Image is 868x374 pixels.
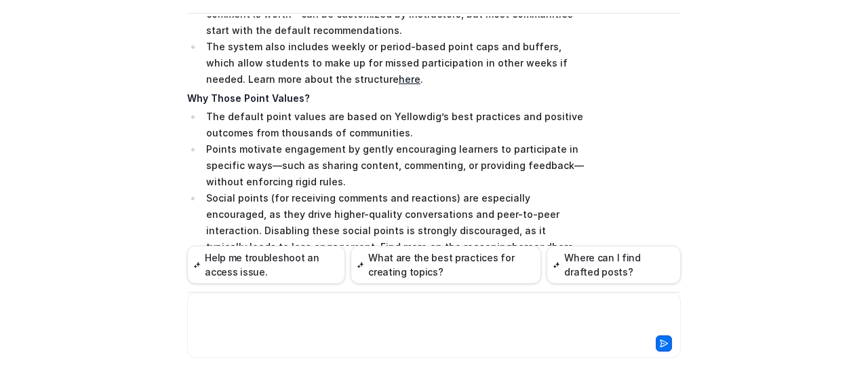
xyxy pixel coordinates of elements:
[202,39,584,88] li: The system also includes weekly or period-based point caps and buffers, which allow students to m...
[399,73,420,85] a: here
[202,109,584,141] li: The default point values are based on Yellowdig’s best practices and positive outcomes from thous...
[187,92,310,104] strong: Why Those Point Values?
[187,246,345,284] button: Help me troubleshoot an access issue.
[202,190,584,255] li: Social points (for receiving comments and reactions) are especially encouraged, as they drive hig...
[552,241,574,253] a: here
[202,141,584,190] li: Points motivate engagement by gently encouraging learners to participate in specific ways—such as...
[351,246,541,284] button: What are the best practices for creating topics?
[547,246,681,284] button: Where can I find drafted posts?
[512,241,534,253] a: here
